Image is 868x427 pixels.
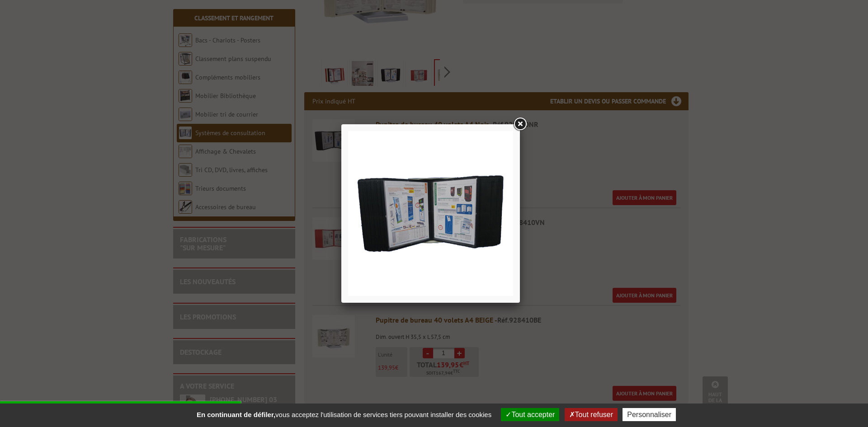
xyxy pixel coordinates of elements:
[197,411,275,418] strong: En continuant de défiler,
[565,408,618,421] button: Tout refuser
[623,408,676,421] button: Personnaliser (fenêtre modale)
[512,116,528,132] a: Close
[501,408,559,421] button: Tout accepter
[192,411,496,418] span: vous acceptez l'utilisation de services tiers pouvant installer des cookies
